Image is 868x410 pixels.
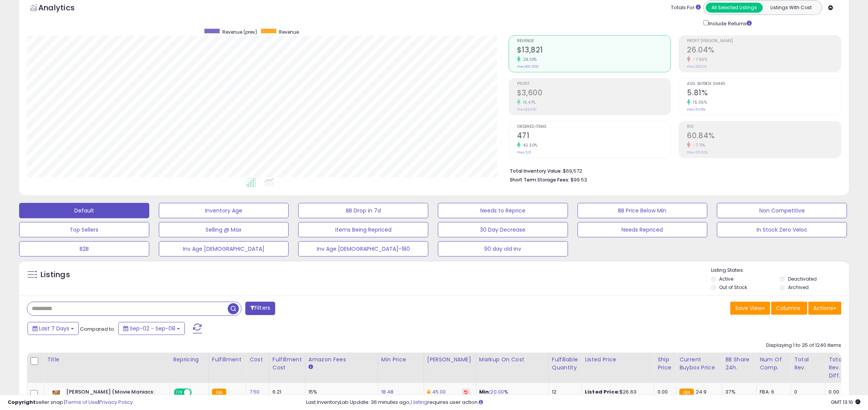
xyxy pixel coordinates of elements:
h2: 471 [517,131,671,142]
span: Sep-02 - Sep-08 [130,325,175,332]
button: Inv Age [DEMOGRAPHIC_DATA]-180 [298,241,428,256]
button: BB Price Below Min [578,203,708,218]
small: 26.10% [520,57,537,62]
button: All Selected Listings [706,3,763,13]
small: -7.66% [690,57,707,62]
div: Num of Comp. [760,356,788,372]
th: The percentage added to the cost of goods (COGS) that forms the calculator for Min & Max prices. [476,353,548,383]
button: Items Being Repriced [298,222,428,237]
button: In Stock Zero Veloc [717,222,847,237]
small: 15.05% [690,100,707,105]
h2: 60.84% [687,131,841,142]
a: Terms of Use [65,399,98,406]
span: Last 7 Days [39,325,69,332]
small: Prev: 28.20% [687,64,706,69]
div: seller snap | | [8,399,133,406]
div: Total Rev. [794,356,822,372]
button: Listings With Cost [762,3,819,13]
button: Selling @ Max [159,222,289,237]
button: 30 Day Decrease [438,222,568,237]
button: Needs to Reprice [438,203,568,218]
small: -7.71% [690,142,705,148]
a: Privacy Policy [99,399,133,406]
div: Fulfillment [212,356,243,364]
div: Amazon Fees [308,356,375,364]
small: Prev: $3,091 [517,107,537,112]
div: BB Share 24h. [725,356,753,372]
span: Compared to: [80,325,115,333]
div: Displaying 1 to 25 of 1240 items [766,342,841,349]
button: Sep-02 - Sep-08 [118,322,185,335]
button: Inventory Age [159,203,289,218]
span: Revenue [279,29,299,35]
small: Prev: 65.92% [687,150,708,155]
button: Inv Age [DEMOGRAPHIC_DATA] [159,241,289,256]
button: Actions [808,302,841,315]
a: 1 listing [411,399,427,406]
span: Avg. Buybox Share [687,82,841,86]
small: 42.30% [520,142,538,148]
div: Ship Price [658,356,673,372]
div: Current Buybox Price [679,356,719,372]
div: Last InventoryLab Update: 36 minutes ago, requires user action. [306,399,860,406]
label: Archived [788,284,809,291]
span: Revenue (prev) [222,29,257,35]
button: Default [19,203,149,218]
button: Columns [771,302,807,315]
div: Fulfillable Quantity [552,356,578,372]
div: Fulfillment Cost [272,356,302,372]
button: 90 day old inv [438,241,568,256]
h2: 5.81% [687,88,841,99]
label: Out of Stock [719,284,747,291]
div: Totals For [671,4,701,11]
div: Total Rev. Diff. [829,356,848,380]
h5: Listings [41,270,70,280]
button: B2B [19,241,149,256]
small: Amazon Fees. [308,364,313,371]
span: Profit [PERSON_NAME] [687,39,841,43]
small: Prev: 331 [517,150,531,155]
h2: $13,821 [517,46,671,56]
button: Save View [730,302,770,315]
h2: 26.04% [687,46,841,56]
div: Listed Price [585,356,651,364]
p: Listing States: [711,267,849,274]
span: $99.53 [571,176,587,183]
span: 2025-09-16 13:16 GMT [831,399,860,406]
div: Min Price [381,356,421,364]
button: Top Sellers [19,222,149,237]
span: Profit [517,82,671,86]
div: Markup on Cost [479,356,545,364]
strong: Copyright [8,399,36,406]
button: Non Competitive [717,203,847,218]
span: Columns [776,304,800,312]
div: Repricing [173,356,206,364]
b: Short Term Storage Fees: [510,176,569,183]
h2: $3,600 [517,88,671,99]
li: $69,572 [510,166,835,175]
div: Title [47,356,166,364]
button: Needs Repriced [578,222,708,237]
h5: Analytics [38,2,90,15]
button: Last 7 Days [28,322,79,335]
small: 16.47% [520,100,536,105]
div: Cost [250,356,266,364]
span: Revenue [517,39,671,43]
button: Filters [245,302,275,315]
span: ROI [687,125,841,129]
label: Active [719,276,733,282]
small: Prev: $10,960 [517,64,539,69]
div: Include Returns [698,19,761,28]
label: Deactivated [788,276,817,282]
button: BB Drop in 7d [298,203,428,218]
span: Ordered Items [517,125,671,129]
b: Total Inventory Value: [510,168,562,174]
div: [PERSON_NAME] [427,356,473,364]
small: Prev: 5.05% [687,107,705,112]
